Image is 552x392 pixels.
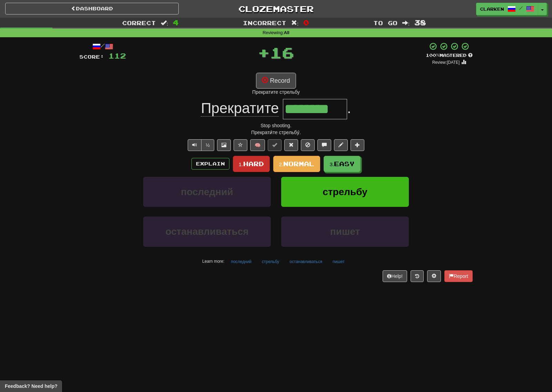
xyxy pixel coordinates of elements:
[432,60,460,65] small: Review: [DATE]
[323,187,367,197] span: стрельбу
[161,20,168,26] span: :
[281,177,409,207] button: стрельбу
[334,139,348,151] button: Edit sentence (alt+d)
[283,160,314,168] span: Normal
[181,187,233,197] span: последний
[217,139,231,151] button: Show image (alt+x)
[5,383,57,390] span: Open feedback widget
[270,44,294,61] span: 16
[284,139,298,151] button: Reset to 0% Mastered (alt+r)
[79,129,473,136] div: Прекрати́те стрельбу́.
[519,6,523,10] span: /
[334,160,355,168] span: Easy
[383,270,407,282] button: Help!
[256,73,296,89] button: Record
[143,217,271,247] button: останавливаться
[108,51,126,60] span: 112
[480,6,504,12] span: clarken
[411,270,424,282] button: Round history (alt+y)
[243,19,286,26] span: Incorrect
[273,156,321,172] button: 2.Normal
[402,20,410,26] span: :
[347,100,351,116] span: .
[444,270,473,282] button: Report
[351,139,364,151] button: Add to collection (alt+a)
[191,158,229,170] button: Explain
[329,257,348,267] button: пишет
[426,52,440,58] span: 100 %
[79,89,473,96] div: Прекратите стрельбу
[243,160,264,168] span: Hard
[5,3,179,14] a: Dashboard
[286,257,326,267] button: останавливаться
[303,18,309,27] span: 0
[281,217,409,247] button: пишет
[201,100,279,117] span: Прекратите
[189,3,363,15] a: Clozemaster
[239,161,243,167] small: 1.
[373,19,397,26] span: To go
[173,18,179,27] span: 4
[330,226,360,237] span: пишет
[201,139,214,151] button: ½
[268,139,282,151] button: Set this sentence to 100% Mastered (alt+m)
[143,177,271,207] button: последний
[227,257,255,267] button: последний
[291,20,299,26] span: :
[258,257,283,267] button: стрельбу
[284,30,289,35] strong: All
[165,226,248,237] span: останавливаться
[258,42,270,63] span: +
[317,139,331,151] button: Discuss sentence (alt+u)
[233,156,270,172] button: 1.Hard
[79,42,126,51] div: /
[186,139,214,151] div: Text-to-speech controls
[301,139,315,151] button: Ignore sentence (alt+i)
[426,52,473,59] div: Mastered
[250,139,265,151] button: 🧠
[79,54,104,60] span: Score:
[202,259,224,264] small: Learn more:
[122,19,156,26] span: Correct
[329,161,334,167] small: 3.
[79,122,473,129] div: Stop shooting.
[324,156,361,172] button: 3.Easy
[476,3,538,15] a: clarken /
[234,139,247,151] button: Favorite sentence (alt+f)
[414,18,426,27] span: 38
[188,139,201,151] button: Play sentence audio (ctl+space)
[279,161,284,167] small: 2.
